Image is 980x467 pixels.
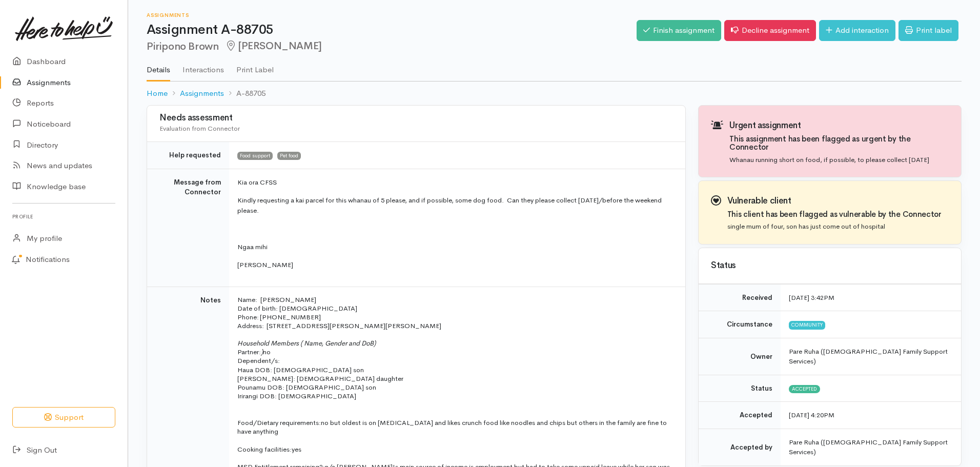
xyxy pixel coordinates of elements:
[237,418,667,436] span: no but oldest is on [MEDICAL_DATA] and likes crunch food like noodles and chips but others in the...
[729,155,949,165] p: Whanau running short on food, if possible, to please collect [DATE]
[237,321,673,330] p: Address: [STREET_ADDRESS][PERSON_NAME][PERSON_NAME]
[237,366,364,374] span: Haua DOB: [DEMOGRAPHIC_DATA] son
[159,113,673,123] h3: Needs assessment
[236,52,274,80] a: Print Label
[789,321,825,329] span: Community
[12,407,115,428] button: Support
[237,260,673,270] p: [PERSON_NAME]
[12,210,115,224] h6: Profile
[724,20,816,41] a: Decline assignment
[237,348,263,356] span: Partner:
[292,445,301,454] span: yes
[819,20,895,41] a: Add interaction
[147,88,168,99] a: Home
[237,242,673,252] p: Ngaa mihi
[147,12,637,18] h6: Assignments
[147,52,170,82] a: Details
[789,347,948,366] span: Pare Ruha ([DEMOGRAPHIC_DATA] Family Support Services)
[699,429,781,465] td: Accepted by
[147,40,637,52] h2: Piripono Brown
[147,169,229,287] td: Message from Connector
[789,293,834,302] time: [DATE] 3:42PM
[237,383,673,392] p: Pounamu DOB: [DEMOGRAPHIC_DATA] son
[224,88,266,99] li: A-88705
[899,20,958,41] a: Print label
[224,39,321,52] span: [PERSON_NAME]
[277,152,301,160] span: Pet food
[699,402,781,429] td: Accepted
[789,411,834,419] time: [DATE] 4:20PM
[147,23,637,37] h1: Assignment A-88705
[699,284,781,311] td: Received
[147,82,962,106] nav: breadcrumb
[789,385,820,393] span: Accepted
[237,418,321,427] span: Food/Dietary requirements:
[263,348,271,356] span: no
[237,152,273,160] span: Food support
[147,142,229,169] td: Help requested
[711,261,949,271] h3: Status
[182,52,224,80] a: Interactions
[237,339,376,348] span: Household Members ( Name, Gender and DoB)
[237,195,673,215] p: Kindly requesting a kai parcel for this whanau of 5 please, and if possible, some dog food. Can t...
[727,210,942,219] h4: This client has been flagged as vulnerable by the Connector
[159,124,240,133] span: Evaluation from Connector
[637,20,721,41] a: Finish assignment
[180,88,224,99] a: Assignments
[729,121,949,131] h3: Urgent assignment
[261,348,263,356] i: )
[781,429,961,465] td: Pare Ruha ([DEMOGRAPHIC_DATA] Family Support Services)
[727,221,942,232] p: single mum of four, son has just come out of hospital
[699,311,781,338] td: Circumstance
[237,356,280,365] span: Dependent/s:
[237,177,673,188] p: Kia ora CFSS
[237,374,673,383] p: [PERSON_NAME]: [DEMOGRAPHIC_DATA] daughter
[237,295,673,321] p: Name: [PERSON_NAME] Date of birth: [DEMOGRAPHIC_DATA] Phone: [PHONE_NUMBER]
[699,375,781,402] td: Status
[727,196,942,206] h3: Vulnerable client
[237,392,673,400] p: Irirangi DOB: [DEMOGRAPHIC_DATA]
[237,445,292,454] span: Cooking facilities:
[729,135,949,152] h4: This assignment has been flagged as urgent by the Connector
[699,338,781,375] td: Owner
